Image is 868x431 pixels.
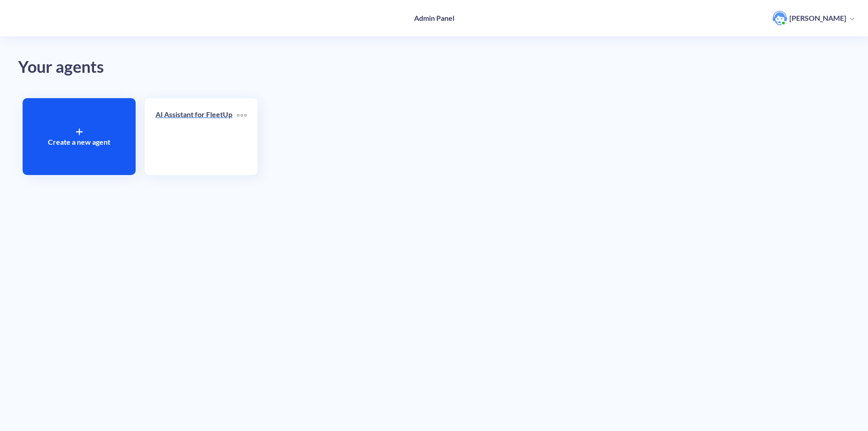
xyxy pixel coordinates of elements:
[789,13,846,23] p: [PERSON_NAME]
[18,54,850,80] div: Your agents
[414,14,454,22] h4: Admin Panel
[48,137,110,147] p: Create a new agent
[156,109,237,164] a: AI Assistant for FleetUp
[156,109,237,120] p: AI Assistant for FleetUp
[768,10,859,26] button: user photo[PERSON_NAME]
[773,11,787,25] img: user photo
